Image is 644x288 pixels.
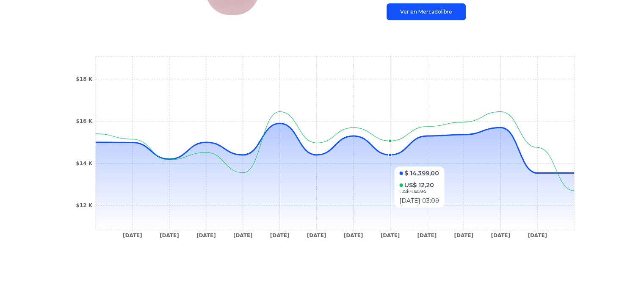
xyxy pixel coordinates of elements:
[196,233,216,238] tspan: [DATE]
[76,118,92,124] tspan: $16 K
[528,233,547,238] tspan: [DATE]
[417,233,437,238] tspan: [DATE]
[76,76,92,82] tspan: $18 K
[123,233,142,238] tspan: [DATE]
[270,233,289,238] tspan: [DATE]
[387,3,466,20] a: Ver en Mercadolibre
[380,233,400,238] tspan: [DATE]
[160,233,179,238] tspan: [DATE]
[76,202,92,208] tspan: $12 K
[491,233,510,238] tspan: [DATE]
[343,233,363,238] tspan: [DATE]
[76,161,92,166] tspan: $14 K
[307,233,326,238] tspan: [DATE]
[454,233,473,238] tspan: [DATE]
[233,233,252,238] tspan: [DATE]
